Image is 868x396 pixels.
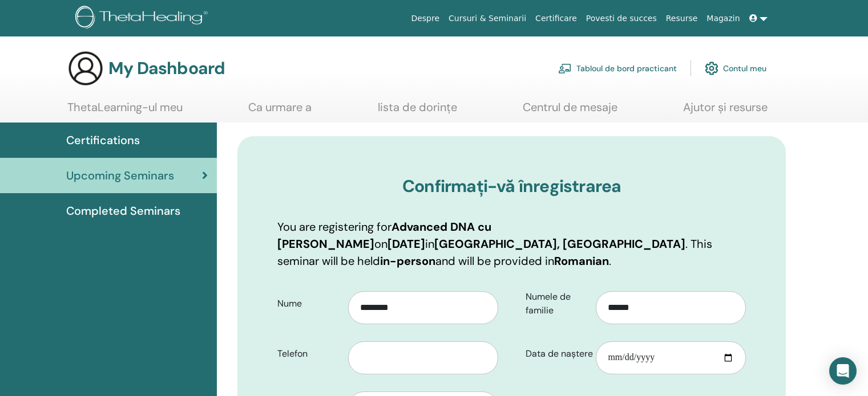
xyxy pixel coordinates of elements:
a: Povesti de succes [582,8,661,29]
span: Upcoming Seminars [66,167,174,184]
a: lista de dorințe [378,100,457,123]
label: Data de naștere [517,343,596,365]
a: Contul meu [705,56,766,81]
b: [GEOGRAPHIC_DATA], [GEOGRAPHIC_DATA] [434,236,685,251]
a: Magazin [702,8,744,29]
div: Open Intercom Messenger [829,357,857,385]
img: cog.svg [705,59,718,78]
a: Cursuri & Seminarii [444,8,531,29]
h3: My Dashboard [108,58,225,79]
img: chalkboard-teacher.svg [558,63,572,74]
a: Ca urmare a [248,100,312,123]
label: Nume [269,293,348,315]
a: Centrul de mesaje [523,100,617,123]
a: Despre [406,8,444,29]
b: in-person [380,254,435,268]
a: Certificare [531,8,582,29]
label: Telefon [269,343,348,365]
b: Romanian [554,254,609,268]
a: Resurse [661,8,703,29]
b: [DATE] [387,236,425,251]
span: Certifications [66,132,140,149]
h3: Confirmați-vă înregistrarea [277,176,746,197]
p: You are registering for on in . This seminar will be held and will be provided in . [277,218,746,270]
span: Completed Seminars [66,202,180,219]
a: Ajutor și resurse [683,100,768,123]
a: Tabloul de bord practicant [558,56,677,81]
a: ThetaLearning-ul meu [67,100,183,123]
label: Numele de familie [517,286,596,321]
img: logo.png [75,6,212,31]
img: generic-user-icon.jpg [67,50,104,87]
